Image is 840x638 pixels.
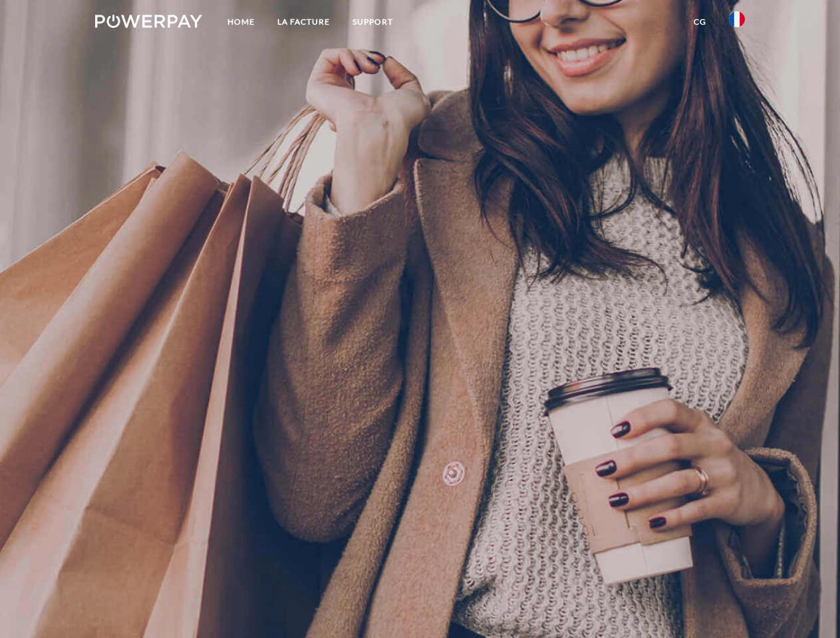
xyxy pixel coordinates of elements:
[95,15,202,28] img: logo-powerpay-white.svg
[216,10,266,34] a: Home
[682,10,718,34] a: CG
[341,10,404,34] a: Support
[266,10,341,34] a: LA FACTURE
[729,11,745,27] img: fr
